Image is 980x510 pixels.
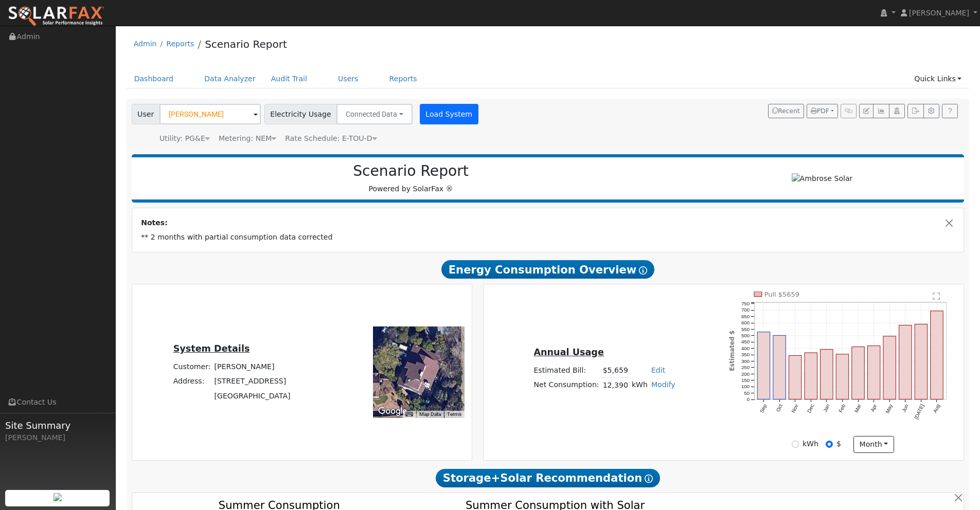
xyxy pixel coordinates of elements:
[376,405,409,418] img: Google
[376,405,409,418] a: Open this area in Google Maps (opens a new window)
[639,266,647,275] i: Show Help
[773,336,786,399] rect: onclick=""
[219,133,276,144] div: Metering: NEM
[836,439,841,449] label: $
[382,69,425,88] a: Reports
[826,441,833,448] input: $
[127,69,182,88] a: Dashboard
[789,356,801,399] rect: onclick=""
[915,324,927,399] rect: onclick=""
[853,436,894,453] button: month
[806,404,815,414] text: Dec
[914,403,925,420] text: [DATE]
[744,390,750,396] text: 50
[932,404,941,414] text: Aug
[889,104,905,118] button: Login As
[811,107,829,115] span: PDF
[159,104,261,124] input: Select a User
[134,40,157,48] a: Admin
[142,162,680,180] h2: Scenario Report
[923,104,939,118] button: Settings
[869,403,878,413] text: Apr
[873,104,889,118] button: Multi-Series Graph
[885,404,894,415] text: May
[285,134,377,142] span: Alias: HETOUD
[792,441,799,448] input: kWh
[868,346,880,399] rect: onclick=""
[803,439,818,449] label: kWh
[836,354,848,399] rect: onclick=""
[822,404,831,413] text: Jan
[419,411,441,418] button: Map Data
[601,363,630,378] td: $5,659
[741,326,750,332] text: 550
[173,343,250,354] u: System Details
[931,311,943,399] rect: onclick=""
[212,374,292,389] td: [STREET_ADDRESS]
[532,363,601,378] td: Estimated Bill:
[907,104,923,118] button: Export Interval Data
[171,374,212,389] td: Address:
[441,260,654,279] span: Energy Consumption Overview
[159,133,210,144] div: Utility: PG&E
[906,69,969,88] a: Quick Links
[944,217,955,228] button: Close
[264,104,337,124] span: Electricity Usage
[942,104,958,118] a: Help Link
[805,353,817,400] rect: onclick=""
[741,301,750,306] text: 750
[764,290,799,298] text: Pull $5659
[768,104,804,118] button: Recent
[420,104,478,124] button: Load System
[166,40,194,48] a: Reports
[838,403,846,413] text: Feb
[741,371,750,377] text: 200
[807,104,838,118] button: PDF
[630,378,649,393] td: kWh
[741,384,750,390] text: 100
[137,162,685,194] div: Powered by SolarFax ®
[933,292,940,300] text: 
[330,69,366,88] a: Users
[821,350,833,399] rect: onclick=""
[741,339,750,345] text: 450
[741,352,750,358] text: 350
[5,432,110,443] div: [PERSON_NAME]
[775,403,784,413] text: Oct
[532,378,601,393] td: Net Consumption:
[883,336,896,399] rect: onclick=""
[212,389,292,403] td: [GEOGRAPHIC_DATA]
[263,69,315,88] a: Audit Trail
[336,104,413,124] button: Connected Data
[859,104,874,118] button: Edit User
[171,360,212,374] td: Customer:
[651,366,665,374] a: Edit
[601,378,630,393] td: 12,390
[197,69,263,88] a: Data Analyzer
[205,38,287,50] a: Scenario Report
[741,358,750,364] text: 300
[790,404,799,414] text: Nov
[853,403,862,414] text: Mar
[139,230,957,245] td: ** 2 months with partial consumption data corrected
[747,397,750,403] text: 0
[5,418,110,432] span: Site Summary
[651,380,675,389] a: Modify
[436,469,660,487] span: Storage+Solar Recommendation
[741,365,750,371] text: 250
[909,9,969,17] span: [PERSON_NAME]
[54,493,62,501] img: retrieve
[757,332,770,399] rect: onclick=""
[741,333,750,338] text: 500
[899,325,912,399] rect: onclick=""
[852,347,864,399] rect: onclick=""
[741,314,750,319] text: 650
[741,320,750,326] text: 600
[8,6,104,27] img: SolarFax
[901,404,910,413] text: Jun
[405,411,413,418] button: Keyboard shortcuts
[741,307,750,313] text: 700
[741,345,750,351] text: 400
[132,104,160,124] span: User
[741,377,750,383] text: 150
